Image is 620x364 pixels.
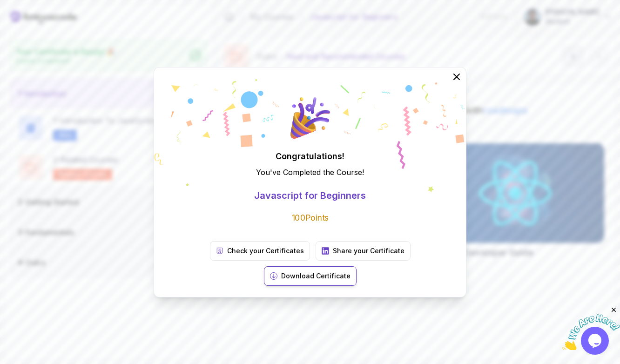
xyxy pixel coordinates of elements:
p: Share your Certificate [333,246,404,256]
a: Share your Certificate [316,241,411,261]
p: Check your Certificates [227,246,304,256]
p: 100 Points [292,212,329,223]
p: Javascript for Beginners [254,189,366,202]
iframe: chat widget [562,306,620,350]
p: Download Certificate [281,271,350,281]
button: Download Certificate [264,266,357,286]
a: Check your Certificates [210,241,310,261]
